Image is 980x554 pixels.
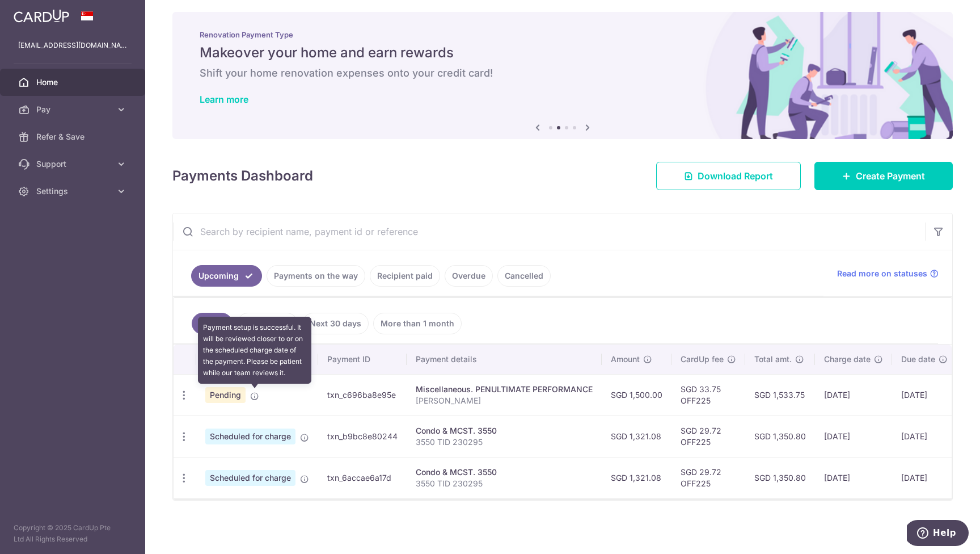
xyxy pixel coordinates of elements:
[754,354,792,365] span: Total amt.
[36,131,111,142] span: Refer & Save
[837,268,927,279] span: Read more on statuses
[205,387,246,403] span: Pending
[14,9,69,23] img: CardUp
[892,374,957,416] td: [DATE]
[302,313,369,334] a: Next 30 days
[416,395,593,406] p: [PERSON_NAME]
[671,416,745,457] td: SGD 29.72 OFF225
[172,166,313,186] h4: Payments Dashboard
[856,169,925,183] span: Create Payment
[681,354,724,365] span: CardUp fee
[416,437,593,448] p: 3550 TID 230295
[824,354,871,365] span: Charge date
[815,416,892,457] td: [DATE]
[267,265,365,287] a: Payments on the way
[815,374,892,416] td: [DATE]
[318,374,407,416] td: txn_c696ba8e95e
[407,345,602,374] th: Payment details
[200,44,926,62] h5: Makeover your home and earn rewards
[200,94,248,105] a: Learn more
[656,162,801,190] a: Download Report
[36,104,111,115] span: Pay
[205,470,295,486] span: Scheduled for charge
[745,457,815,498] td: SGD 1,350.80
[192,313,233,334] a: All
[416,467,593,478] div: Condo & MCST. 3550
[814,162,953,190] a: Create Payment
[837,268,939,279] a: Read more on statuses
[191,265,262,287] a: Upcoming
[172,12,953,139] img: Renovation banner
[745,374,815,416] td: SGD 1,533.75
[318,416,407,457] td: txn_b9bc8e80244
[907,520,969,548] iframe: Opens a widget where you can find more information
[416,425,593,437] div: Condo & MCST. 3550
[205,429,295,444] span: Scheduled for charge
[602,416,671,457] td: SGD 1,321.08
[173,213,925,250] input: Search by recipient name, payment id or reference
[18,40,127,51] p: [EMAIL_ADDRESS][DOMAIN_NAME]
[198,317,311,384] div: Payment setup is successful. It will be reviewed closer to or on the scheduled charge date of the...
[497,265,551,287] a: Cancelled
[200,30,926,39] p: Renovation Payment Type
[318,457,407,498] td: txn_6accae6a17d
[892,457,957,498] td: [DATE]
[745,416,815,457] td: SGD 1,350.80
[698,169,773,183] span: Download Report
[671,374,745,416] td: SGD 33.75 OFF225
[36,77,111,88] span: Home
[901,354,935,365] span: Due date
[602,374,671,416] td: SGD 1,500.00
[445,265,493,287] a: Overdue
[671,457,745,498] td: SGD 29.72 OFF225
[36,186,111,197] span: Settings
[318,345,407,374] th: Payment ID
[611,354,640,365] span: Amount
[815,457,892,498] td: [DATE]
[892,416,957,457] td: [DATE]
[416,478,593,489] p: 3550 TID 230295
[200,66,926,80] h6: Shift your home renovation expenses onto your credit card!
[370,265,440,287] a: Recipient paid
[373,313,462,334] a: More than 1 month
[602,457,671,498] td: SGD 1,321.08
[36,158,111,170] span: Support
[416,384,593,395] div: Miscellaneous. PENULTIMATE PERFORMANCE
